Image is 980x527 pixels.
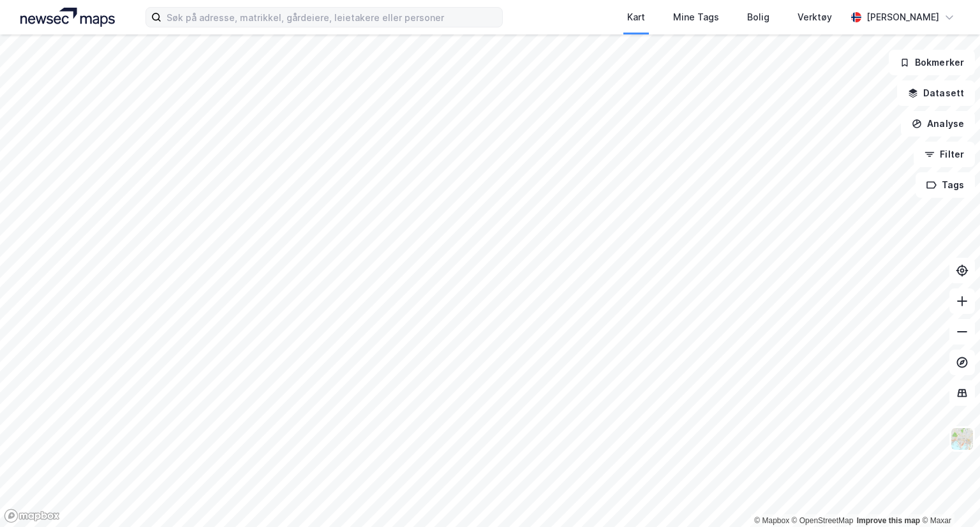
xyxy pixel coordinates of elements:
div: Verktøy [798,10,832,25]
img: logo.a4113a55bc3d86da70a041830d287a7e.svg [20,8,115,27]
div: [PERSON_NAME] [866,10,939,25]
div: Kontrollprogram for chat [916,466,980,527]
div: Bolig [747,10,769,25]
div: Mine Tags [673,10,719,25]
div: Kart [627,10,645,25]
input: Søk på adresse, matrikkel, gårdeiere, leietakere eller personer [161,8,502,27]
iframe: Chat Widget [916,466,980,527]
